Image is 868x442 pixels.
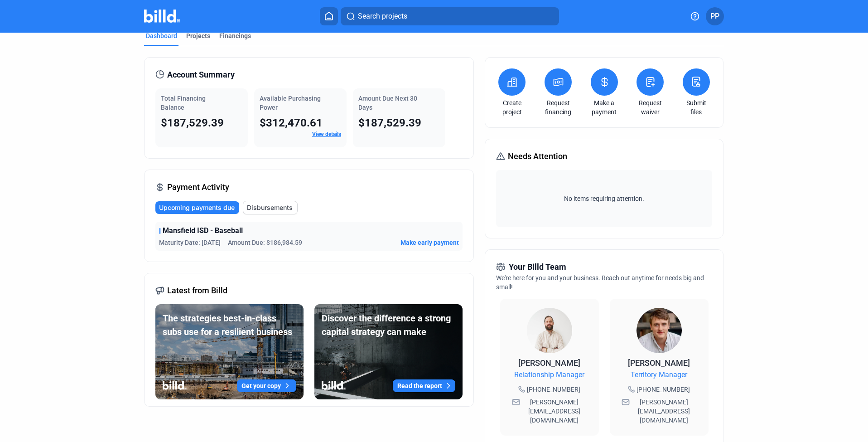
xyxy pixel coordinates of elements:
button: Disbursements [243,201,298,214]
a: View details [312,131,341,137]
a: Request financing [542,98,574,117]
span: [PERSON_NAME] [628,358,690,368]
span: [PHONE_NUMBER] [527,385,580,394]
span: Relationship Manager [514,369,584,380]
span: Total Financing Balance [161,95,206,111]
button: Read the report [393,379,455,392]
span: Amount Due Next 30 Days [358,95,417,111]
span: [PERSON_NAME][EMAIL_ADDRESS][DOMAIN_NAME] [522,398,587,425]
img: Relationship Manager [527,308,572,353]
span: [PERSON_NAME] [518,358,580,368]
span: Latest from Billd [167,284,227,297]
button: Search projects [341,7,559,25]
span: PP [710,11,719,22]
div: Projects [186,31,210,40]
span: Maturity Date: [DATE] [159,238,221,247]
img: Territory Manager [637,308,682,353]
span: Disbursements [247,203,293,212]
a: Request waiver [634,98,666,117]
span: Amount Due: $186,984.59 [228,238,302,247]
span: Mansfield ISD - Baseball [163,225,243,236]
span: Upcoming payments due [159,203,235,212]
span: We're here for you and your business. Reach out anytime for needs big and small! [496,274,704,291]
a: Make a payment [588,98,620,117]
span: $187,529.39 [161,117,224,129]
span: Needs Attention [508,150,567,163]
div: Discover the difference a strong capital strategy can make [322,311,455,339]
span: No items requiring attention. [500,194,708,203]
div: Dashboard [146,31,177,40]
a: Submit files [680,98,712,117]
span: Payment Activity [167,181,229,194]
span: Your Billd Team [509,261,566,273]
a: Create project [496,98,528,117]
span: $312,470.61 [260,117,323,129]
button: PP [706,7,724,25]
div: The strategies best-in-class subs use for a resilient business [163,311,296,339]
span: $187,529.39 [358,117,421,129]
span: Territory Manager [631,369,687,380]
span: [PHONE_NUMBER] [637,385,690,394]
span: Available Purchasing Power [260,95,321,111]
button: Get your copy [237,379,296,392]
div: Financings [219,31,251,40]
span: Search projects [358,11,407,22]
button: Upcoming payments due [155,201,239,214]
span: Account Summary [167,68,235,81]
button: Make early payment [400,238,459,247]
img: Billd Company Logo [144,10,180,23]
span: [PERSON_NAME][EMAIL_ADDRESS][DOMAIN_NAME] [632,398,697,425]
